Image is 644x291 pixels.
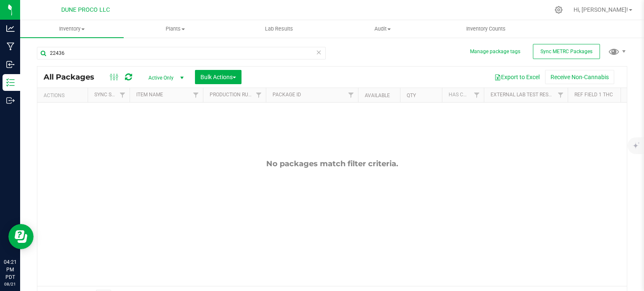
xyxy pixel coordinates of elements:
[252,88,266,102] a: Filter
[491,92,556,98] a: External Lab Test Result
[61,6,110,13] span: DUNE PROCO LLC
[254,25,304,33] span: Lab Results
[316,47,322,58] span: Clear
[44,72,103,82] span: All Packages
[470,48,520,55] button: Manage package tags
[554,88,568,102] a: Filter
[195,70,241,84] button: Bulk Actions
[6,60,15,69] inline-svg: Inbound
[124,20,227,38] a: Plants
[455,25,517,33] span: Inventory Counts
[6,96,15,105] inline-svg: Outbound
[331,20,434,38] a: Audit
[94,92,127,98] a: Sync Status
[136,92,163,98] a: Item Name
[553,6,564,14] div: Manage settings
[470,88,484,102] a: Filter
[533,44,600,59] button: Sync METRC Packages
[407,93,416,98] a: Qty
[365,93,390,98] a: Available
[6,42,15,51] inline-svg: Manufacturing
[4,281,16,287] p: 08/21
[545,70,614,84] button: Receive Non-Cannabis
[8,224,34,249] iframe: Resource center
[227,20,331,38] a: Lab Results
[116,88,130,102] a: Filter
[210,92,252,98] a: Production Run
[37,47,326,59] input: Search Package ID, Item Name, SKU, Lot or Part Number...
[20,25,124,33] span: Inventory
[331,25,434,33] span: Audit
[574,92,613,98] a: Ref Field 1 THC
[37,159,627,168] div: No packages match filter criteria.
[344,88,358,102] a: Filter
[124,25,227,33] span: Plants
[574,6,628,13] span: Hi, [PERSON_NAME]!
[200,74,236,80] span: Bulk Actions
[540,49,592,54] span: Sync METRC Packages
[6,78,15,87] inline-svg: Inventory
[4,258,16,281] p: 04:21 PM PDT
[189,88,203,102] a: Filter
[20,20,124,38] a: Inventory
[44,93,84,98] div: Actions
[273,92,301,98] a: Package ID
[434,20,538,38] a: Inventory Counts
[442,88,484,103] th: Has COA
[6,24,15,33] inline-svg: Analytics
[489,70,545,84] button: Export to Excel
